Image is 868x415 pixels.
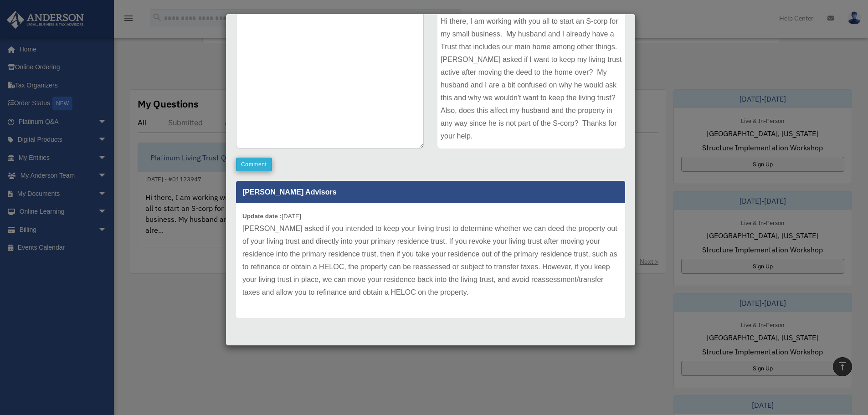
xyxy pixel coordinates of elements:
[236,181,625,203] p: [PERSON_NAME] Advisors
[242,222,619,299] p: [PERSON_NAME] asked if you intended to keep your living trust to determine whether we can deed th...
[437,12,625,149] div: Hi there, I am working with you all to start an S-corp for my small business. My husband and I al...
[242,213,282,220] b: Update date :
[236,158,272,171] button: Comment
[242,213,301,220] small: [DATE]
